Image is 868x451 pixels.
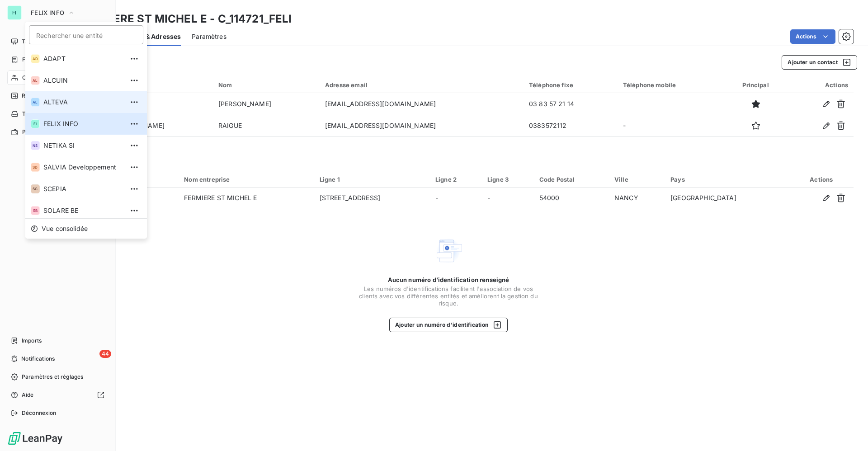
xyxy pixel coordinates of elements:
div: Ville [614,176,660,183]
span: Aide [22,391,34,399]
iframe: Intercom live chat [837,420,859,442]
div: Pays [670,176,783,183]
div: Ligne 3 [487,176,528,183]
span: Tableau de bord [22,38,64,46]
td: FERMIERE ST MICHEL E [179,188,314,209]
span: Contacts & Adresses [115,32,181,41]
div: Nom entreprise [184,176,308,183]
div: Téléphone mobile [623,81,719,89]
h3: FERMIERE ST MICHEL E - C_114721_FELI [80,11,292,27]
span: Paramètres et réglages [22,373,83,381]
td: [PERSON_NAME] [213,93,320,115]
td: [EMAIL_ADDRESS][DOMAIN_NAME] [320,115,524,136]
span: Imports [22,337,42,345]
button: Ajouter un numéro d’identification [389,318,508,332]
td: [GEOGRAPHIC_DATA] [665,188,789,209]
div: Ligne 2 [435,176,476,183]
div: Actions [795,176,848,183]
span: Déconnexion [22,409,57,417]
span: FELIX INFO [31,9,64,16]
input: placeholder [29,25,143,44]
a: Aide [7,388,108,402]
td: 54000 [534,188,609,209]
td: [STREET_ADDRESS] [314,188,430,209]
span: 44 [99,350,111,358]
div: Principal [730,81,782,89]
div: Ligne 1 [320,176,425,183]
span: Factures [22,56,45,64]
span: Les numéros d'identifications facilitent l'association de vos clients avec vos différentes entité... [358,285,539,307]
td: 0383572112 [524,115,618,136]
span: SALVIA Developpement [43,163,123,172]
button: Ajouter un contact [782,55,857,70]
div: SC [31,184,40,193]
div: SD [31,163,40,172]
td: [PERSON_NAME] [106,115,213,136]
div: AL [31,98,40,107]
td: - [482,188,534,209]
span: SOLARE BE [43,206,123,215]
span: ADAPT [43,54,123,63]
td: 03 83 57 21 14 [524,93,618,115]
span: FELIX INFO [43,119,123,128]
div: Téléphone fixe [529,81,612,89]
span: Notifications [21,355,55,363]
span: Tâches [22,110,41,118]
span: Vue consolidée [42,224,88,233]
div: Prénom [112,81,208,89]
img: Logo LeanPay [7,431,63,446]
span: Aucun numéro d’identification renseigné [388,276,509,283]
span: Paramètres [192,32,226,41]
td: NANCY [609,188,665,209]
td: [EMAIL_ADDRESS][DOMAIN_NAME] [320,93,524,115]
td: - [430,188,482,209]
button: Actions [790,29,835,44]
span: SCEPIA [43,184,123,193]
div: AD [31,54,40,63]
div: FI [31,119,40,128]
span: NETIKA SI [43,141,123,150]
img: Empty state [434,236,463,265]
div: NS [31,141,40,150]
span: ALTEVA [43,98,123,107]
span: Clients [22,74,40,82]
div: Code Postal [539,176,604,183]
div: AL [31,76,40,85]
span: ALCUIN [43,76,123,85]
div: Actions [793,81,848,89]
div: FI [7,5,22,20]
span: Relances [22,92,46,100]
td: RAIGUE [213,115,320,136]
div: Nom [218,81,314,89]
div: SB [31,206,40,215]
span: Paiements [22,128,50,136]
td: - [618,115,725,136]
div: Adresse email [325,81,518,89]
